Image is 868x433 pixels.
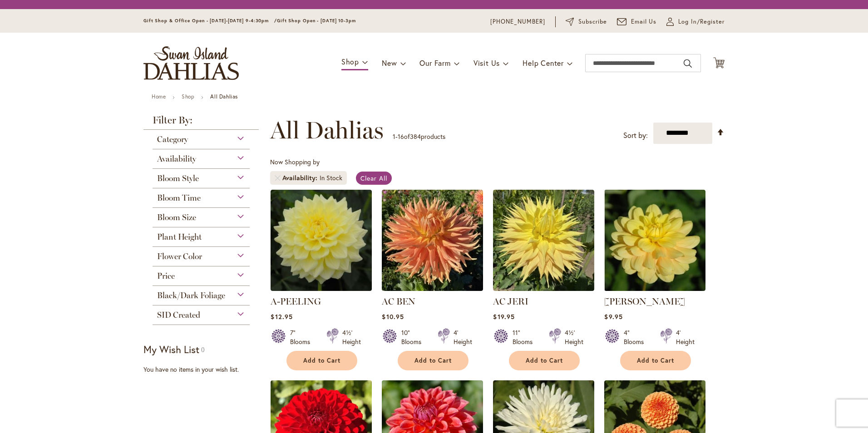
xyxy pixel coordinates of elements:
div: 4½' Height [342,328,361,346]
strong: My Wish List [143,343,199,356]
a: Subscribe [566,17,607,26]
a: A-Peeling [271,284,372,293]
a: AHOY MATEY [604,284,705,293]
span: Add to Cart [637,357,674,364]
span: Gift Shop Open - [DATE] 10-3pm [277,18,356,24]
span: Subscribe [578,17,607,26]
span: Add to Cart [414,357,452,364]
div: 10" Blooms [401,328,427,346]
img: AHOY MATEY [604,190,705,291]
span: Plant Height [157,232,202,242]
img: AC BEN [382,190,483,291]
span: All Dahlias [270,117,384,144]
span: Bloom Style [157,173,199,183]
div: 11" Blooms [513,328,538,346]
a: Shop [182,93,194,100]
span: SID Created [157,310,200,320]
div: 4' Height [676,328,695,346]
span: Add to Cart [303,357,340,364]
span: $9.95 [604,312,622,321]
span: 384 [410,132,421,141]
span: Shop [341,57,359,66]
span: Flower Color [157,251,202,261]
span: Price [157,271,175,281]
span: Bloom Size [157,212,196,222]
a: [PERSON_NAME] [604,296,685,307]
a: AC BEN [382,296,415,307]
button: Search [684,56,692,71]
span: $12.95 [271,312,292,321]
span: Availability [282,173,320,182]
span: Availability [157,154,196,164]
span: Bloom Time [157,193,201,203]
a: [PHONE_NUMBER] [490,17,545,26]
span: Visit Us [473,58,500,68]
div: 7" Blooms [290,328,316,346]
img: AC Jeri [493,190,594,291]
span: Clear All [360,174,387,182]
button: Add to Cart [286,351,357,370]
span: $10.95 [382,312,404,321]
div: You have no items in your wish list. [143,365,265,374]
a: A-PEELING [271,296,321,307]
span: Now Shopping by [270,157,320,166]
span: Category [157,134,188,144]
div: 4" Blooms [624,328,649,346]
span: New [382,58,397,68]
span: Gift Shop & Office Open - [DATE]-[DATE] 9-4:30pm / [143,18,277,24]
span: Black/Dark Foliage [157,290,225,300]
span: $19.95 [493,312,514,321]
a: AC Jeri [493,284,594,293]
span: 16 [398,132,404,141]
span: Log In/Register [678,17,725,26]
p: - of products [393,129,445,144]
a: AC BEN [382,284,483,293]
strong: Filter By: [143,115,259,130]
button: Add to Cart [398,351,469,370]
a: Remove Availability In Stock [275,175,280,181]
img: A-Peeling [271,190,372,291]
div: In Stock [320,173,342,182]
span: Email Us [631,17,657,26]
a: Log In/Register [666,17,725,26]
span: Help Center [523,58,564,68]
a: Clear All [356,172,392,185]
label: Sort by: [623,127,648,144]
button: Add to Cart [509,351,580,370]
div: 4½' Height [565,328,583,346]
a: Email Us [617,17,657,26]
a: Home [152,93,166,100]
a: AC JERI [493,296,528,307]
span: Add to Cart [526,357,563,364]
button: Add to Cart [620,351,691,370]
div: 4' Height [454,328,472,346]
a: store logo [143,46,239,80]
span: 1 [393,132,395,141]
span: Our Farm [419,58,450,68]
strong: All Dahlias [210,93,238,100]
